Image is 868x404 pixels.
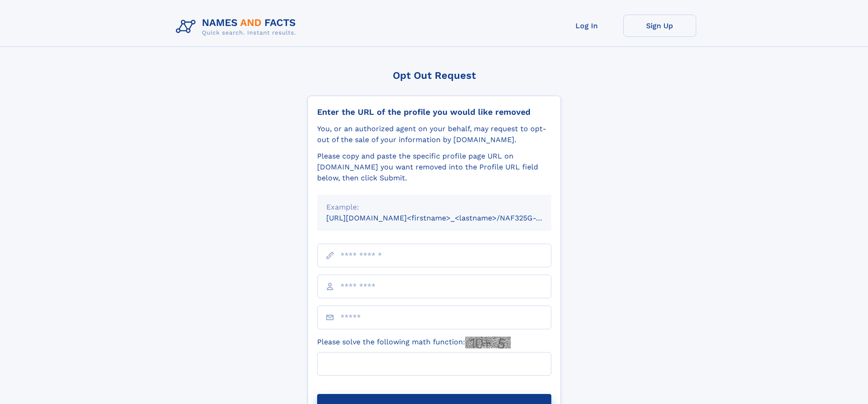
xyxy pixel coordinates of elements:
[326,214,569,222] small: [URL][DOMAIN_NAME]<firstname>_<lastname>/NAF325G-xxxxxxxx
[317,107,551,117] div: Enter the URL of the profile you would like removed
[317,123,551,145] div: You, or an authorized agent on your behalf, may request to opt-out of the sale of your informatio...
[317,337,511,348] label: Please solve the following math function:
[326,202,542,213] div: Example:
[172,15,303,39] img: Logo Names and Facts
[308,70,561,81] div: Opt Out Request
[623,15,696,37] a: Sign Up
[317,151,551,184] div: Please copy and paste the specific profile page URL on [DOMAIN_NAME] you want removed into the Pr...
[550,15,623,37] a: Log In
